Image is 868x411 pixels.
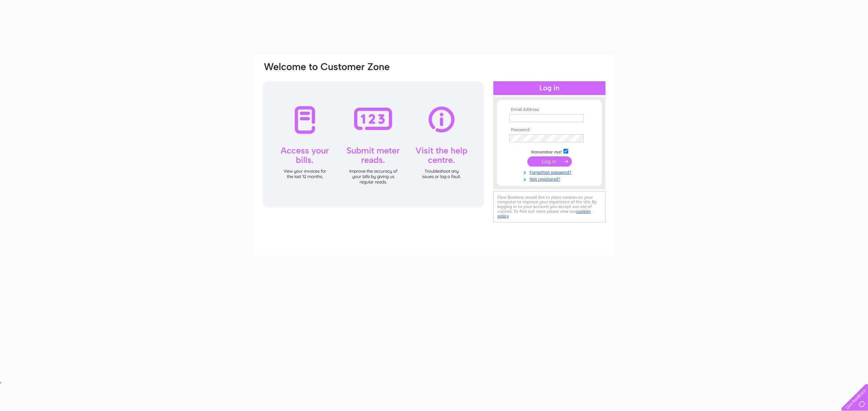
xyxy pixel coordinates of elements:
[509,175,591,182] a: Not registered?
[493,191,605,222] div: Clear Business would like to place cookies on your computer to improve your experience of the sit...
[507,107,591,112] th: Email Address:
[509,168,591,175] a: Forgotten password?
[527,156,572,166] input: Submit
[507,148,591,155] td: Remember me?
[507,127,591,133] th: Password:
[497,209,591,219] a: cookies policy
